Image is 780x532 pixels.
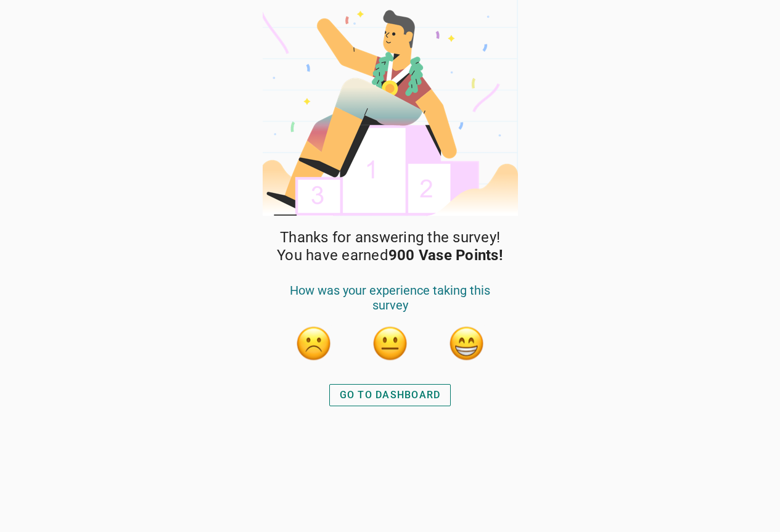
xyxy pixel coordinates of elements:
div: How was your experience taking this survey [276,283,505,325]
span: You have earned [277,247,503,264]
span: Thanks for answering the survey! [280,229,500,247]
button: GO TO DASHBOARD [329,384,451,406]
strong: 900 Vase Points! [388,247,503,264]
div: GO TO DASHBOARD [340,388,441,403]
